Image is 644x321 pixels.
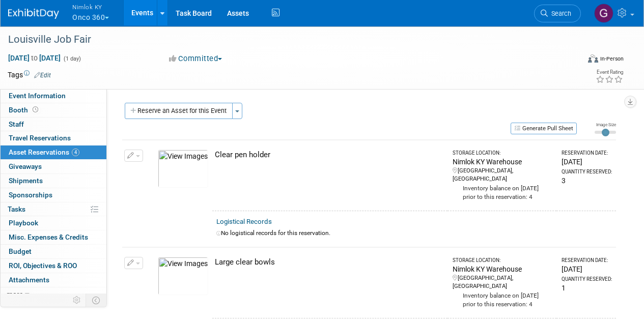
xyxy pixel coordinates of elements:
[1,160,106,173] a: Giveaways
[562,150,612,157] div: Reservation Date:
[1,273,106,287] a: Attachments
[596,70,623,75] div: Event Rating
[34,72,51,79] a: Edit
[453,257,552,264] div: Storage Location:
[9,233,88,241] span: Misc. Expenses & Credits
[453,167,552,183] div: [GEOGRAPHIC_DATA], [GEOGRAPHIC_DATA]
[216,229,612,238] div: No logistical records for this reservation.
[9,148,79,156] span: Asset Reservations
[5,31,571,49] div: Louisville Job Fair
[30,54,39,62] span: to
[453,264,552,274] div: Nimlok KY Warehouse
[562,168,612,176] div: Quantity Reserved:
[125,103,233,119] button: Reserve an Asset for this Event
[1,259,106,273] a: ROI, Objectives & ROO
[72,2,109,12] span: Nimlok KY
[9,120,24,128] span: Staff
[86,294,107,307] td: Toggle Event Tabs
[562,276,612,283] div: Quantity Reserved:
[453,183,552,201] div: Inventory balance on [DATE] prior to this reservation: 4
[9,106,40,114] span: Booth
[8,53,61,63] span: [DATE] [DATE]
[1,202,106,216] a: Tasks
[1,118,106,131] a: Staff
[165,53,226,64] button: Committed
[562,176,612,186] div: 3
[588,54,598,63] img: Format-Inperson.png
[158,257,208,295] img: View Images
[9,92,66,100] span: Event Information
[595,122,616,128] div: Image Size
[216,218,272,225] a: Logistical Records
[1,188,106,202] a: Sponsorships
[562,157,612,167] div: [DATE]
[7,290,23,298] span: more
[1,230,106,244] a: Misc. Expenses & Credits
[9,276,49,284] span: Attachments
[9,134,71,142] span: Travel Reservations
[453,274,552,290] div: [GEOGRAPHIC_DATA], [GEOGRAPHIC_DATA]
[534,53,624,68] div: Event Format
[8,205,25,213] span: Tasks
[8,70,51,80] td: Tags
[453,157,552,167] div: Nimlok KY Warehouse
[8,9,59,19] img: ExhibitDay
[215,150,443,160] div: Clear pen holder
[594,4,613,23] img: Gwendalyn Bauer
[1,216,106,230] a: Playbook
[1,174,106,188] a: Shipments
[1,103,106,117] a: Booth
[9,261,77,270] span: ROI, Objectives & ROO
[9,219,38,227] span: Playbook
[1,131,106,145] a: Travel Reservations
[9,162,42,170] span: Giveaways
[562,283,612,293] div: 1
[534,5,581,22] a: Search
[72,149,79,156] span: 4
[9,177,43,185] span: Shipments
[600,55,624,63] div: In-Person
[453,290,552,309] div: Inventory balance on [DATE] prior to this reservation: 4
[9,191,52,199] span: Sponsorships
[9,247,32,255] span: Budget
[68,294,86,307] td: Personalize Event Tab Strip
[562,257,612,264] div: Reservation Date:
[1,245,106,258] a: Budget
[1,89,106,103] a: Event Information
[1,287,106,301] a: more
[562,264,612,274] div: [DATE]
[63,55,81,62] span: (1 day)
[31,106,40,113] span: Booth not reserved yet
[511,123,577,134] button: Generate Pull Sheet
[158,150,208,188] img: View Images
[548,10,571,17] span: Search
[215,257,443,268] div: Large clear bowls
[453,150,552,157] div: Storage Location:
[1,145,106,159] a: Asset Reservations4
